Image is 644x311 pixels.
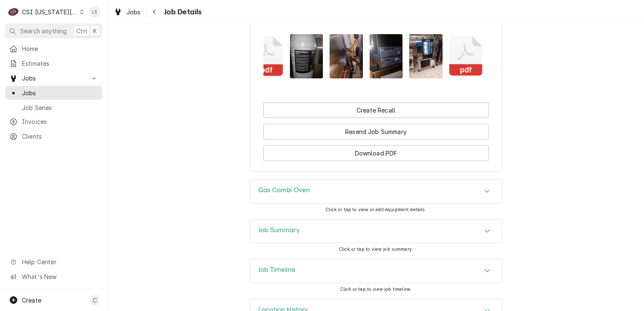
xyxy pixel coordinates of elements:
a: Go to Jobs [5,71,102,85]
div: CSI Kansas City's Avatar [8,6,19,18]
h3: Gas Combi Oven [258,186,310,194]
h3: Job Summary [258,226,300,234]
img: qGIVfRlxQUOPXTz8eh46 [290,34,323,78]
span: Clients [22,132,98,141]
a: Jobs [5,86,102,100]
button: Search anythingCtrlK [5,24,102,38]
button: Download PDF [263,145,489,161]
button: Accordion Details Expand Trigger [250,259,502,283]
div: Job Timeline [250,259,502,283]
button: Accordion Details Expand Trigger [250,180,502,203]
a: Invoices [5,115,102,129]
span: Job Series [22,103,98,112]
button: Create Recall [263,102,489,118]
span: Click or tap to view job timeline. [340,287,412,292]
button: pdf [250,34,283,78]
div: Lindsay Stover's Avatar [89,6,100,18]
span: Jobs [22,88,98,97]
span: Search anything [20,27,67,35]
a: Estimates [5,56,102,70]
div: Job Summary [250,219,502,244]
button: Resend Job Summary [263,124,489,139]
span: Help Center [22,257,97,266]
h3: Job Timeline [258,266,295,274]
div: C [8,6,19,18]
a: Clients [5,129,102,143]
button: Accordion Details Expand Trigger [250,220,502,243]
a: Job Series [5,101,102,115]
span: Job Details [161,6,202,18]
img: 6DCBAlRSKZKbkXZB78wa [330,34,363,78]
span: Attachments [263,27,489,85]
span: Invoices [22,117,98,126]
span: K [93,27,97,35]
div: Gas Combi Oven [250,179,502,204]
a: Go to Help Center [5,255,102,269]
div: Accordion Header [250,180,502,203]
a: Jobs [110,5,144,19]
div: Accordion Header [250,220,502,243]
div: Button Group Row [263,139,489,161]
img: uPI8KsKCTW2QaCgU2BBT [370,34,403,78]
span: Jobs [126,8,141,16]
div: Button Group Row [263,118,489,139]
span: Estimates [22,59,98,68]
div: LS [89,6,100,18]
span: Jobs [22,74,86,83]
span: C [93,296,97,305]
div: CSI [US_STATE][GEOGRAPHIC_DATA] [22,8,78,16]
span: Click or tap to view or edit equipment details. [325,207,427,212]
a: Home [5,42,102,56]
div: Button Group Row [263,102,489,118]
span: Home [22,44,98,53]
div: Button Group [263,102,489,161]
span: What's New [22,272,97,281]
span: Create [22,297,41,304]
div: Attachments [263,19,489,85]
span: Click or tap to view job summary. [339,247,413,252]
button: pdf [449,34,483,78]
div: Accordion Header [250,259,502,283]
button: Navigate back [148,5,161,19]
a: Go to What's New [5,270,102,284]
span: Ctrl [76,27,87,35]
img: CtKXU21UQRSB5XJYeMdF [409,34,443,78]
